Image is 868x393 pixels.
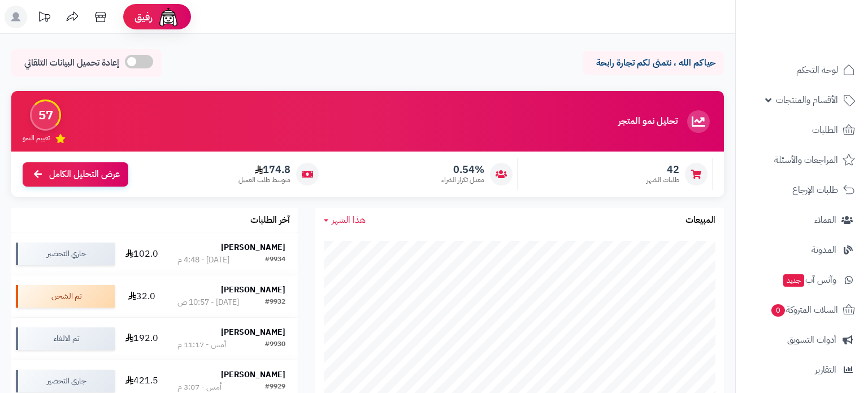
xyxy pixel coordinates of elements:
[119,318,164,360] td: 192.0
[792,182,838,198] span: طلبات الإرجاع
[743,146,861,174] a: المراجعات والأسئلة
[177,382,222,393] div: أمس - 3:07 م
[815,362,836,378] span: التقارير
[771,304,785,317] span: 0
[119,275,164,317] td: 32.0
[743,116,861,144] a: الطلبات
[221,369,285,381] strong: [PERSON_NAME]
[30,6,58,31] a: تحديثات المنصة
[49,168,120,181] span: عرض التحليل الكامل
[685,215,715,226] h3: المبيعات
[743,57,861,84] a: لوحة التحكم
[250,215,290,226] h3: آخر الطلبات
[814,212,836,228] span: العملاء
[591,57,715,70] p: حياكم الله ، نتمنى لكم تجارة رابحة
[743,236,861,264] a: المدونة
[743,266,861,293] a: وآتس آبجديد
[812,122,838,138] span: الطلبات
[16,370,115,392] div: جاري التحضير
[743,326,861,353] a: أدوات التسويق
[265,382,285,393] div: #9929
[776,92,838,108] span: الأقسام والمنتجات
[332,213,366,227] span: هذا الشهر
[265,254,285,266] div: #9934
[774,152,838,168] span: المراجعات والأسئلة
[24,57,119,70] span: إعادة تحميل البيانات التلقائي
[177,339,226,351] div: أمس - 11:17 م
[23,162,128,187] a: عرض التحليل الكامل
[221,241,285,253] strong: [PERSON_NAME]
[265,297,285,308] div: #9932
[157,6,180,28] img: ai-face.png
[221,326,285,338] strong: [PERSON_NAME]
[791,16,857,40] img: logo-2.png
[16,285,115,308] div: تم الشحن
[743,176,861,204] a: طلبات الإرجاع
[221,284,285,296] strong: [PERSON_NAME]
[265,339,285,351] div: #9930
[177,254,229,266] div: [DATE] - 4:48 م
[23,133,50,143] span: تقييم النمو
[238,175,290,185] span: متوسط طلب العميل
[441,163,484,176] span: 0.54%
[16,327,115,350] div: تم الالغاء
[646,163,679,176] span: 42
[743,356,861,383] a: التقارير
[743,296,861,323] a: السلات المتروكة0
[646,175,679,185] span: طلبات الشهر
[119,233,164,275] td: 102.0
[782,272,836,288] span: وآتس آب
[618,116,678,127] h3: تحليل نمو المتجر
[770,302,838,318] span: السلات المتروكة
[324,214,366,227] a: هذا الشهر
[743,206,861,234] a: العملاء
[811,242,836,258] span: المدونة
[441,175,484,185] span: معدل تكرار الشراء
[796,62,838,78] span: لوحة التحكم
[787,332,836,348] span: أدوات التسويق
[783,274,804,287] span: جديد
[177,297,239,308] div: [DATE] - 10:57 ص
[16,243,115,265] div: جاري التحضير
[134,10,153,24] span: رفيق
[238,163,290,176] span: 174.8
